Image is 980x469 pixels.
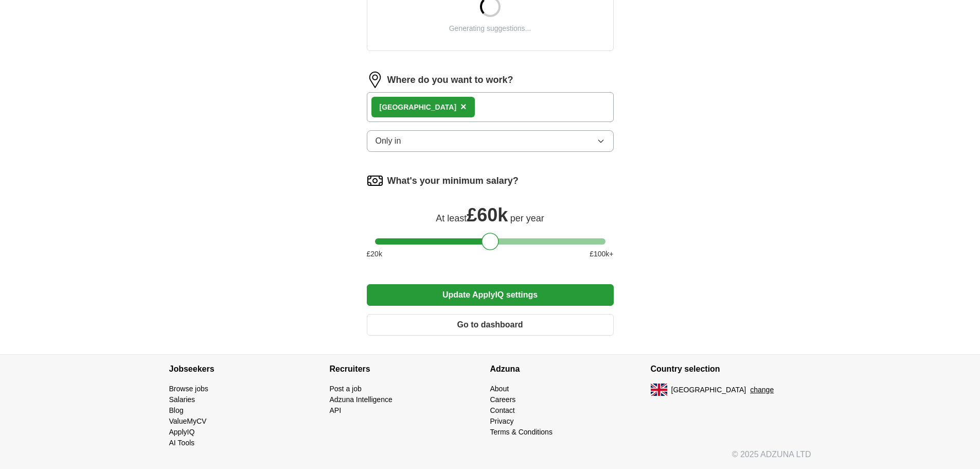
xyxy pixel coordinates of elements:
[367,314,614,336] button: Go to dashboard
[460,101,467,112] span: ×
[169,439,195,447] a: AI Tools
[467,204,508,225] span: £ 60k
[490,406,515,414] a: Contact
[169,417,207,425] a: ValueMyCV
[651,384,667,396] img: UK flag
[367,284,614,306] button: Update ApplyIQ settings
[436,213,467,223] span: At least
[490,395,516,404] a: Careers
[367,249,382,259] span: £ 20 k
[387,73,513,87] label: Where do you want to work?
[510,213,544,223] span: per year
[490,385,509,393] a: About
[367,172,383,189] img: salary.png
[367,72,383,88] img: location.png
[460,99,467,115] button: ×
[380,102,457,113] div: [GEOGRAPHIC_DATA]
[651,355,811,384] h4: Country selection
[490,428,553,436] a: Terms & Conditions
[490,417,514,425] a: Privacy
[161,448,819,469] div: © 2025 ADZUNA LTD
[169,395,195,404] a: Salaries
[376,135,401,147] span: Only in
[169,385,208,393] a: Browse jobs
[671,385,746,395] span: [GEOGRAPHIC_DATA]
[387,174,519,188] label: What's your minimum salary?
[330,385,362,393] a: Post a job
[169,406,184,414] a: Blog
[590,249,613,259] span: £ 100 k+
[449,23,531,34] div: Generating suggestions...
[169,428,195,436] a: ApplyIQ
[367,130,614,152] button: Only in
[330,395,393,404] a: Adzuna Intelligence
[750,385,774,395] button: change
[330,406,342,414] a: API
